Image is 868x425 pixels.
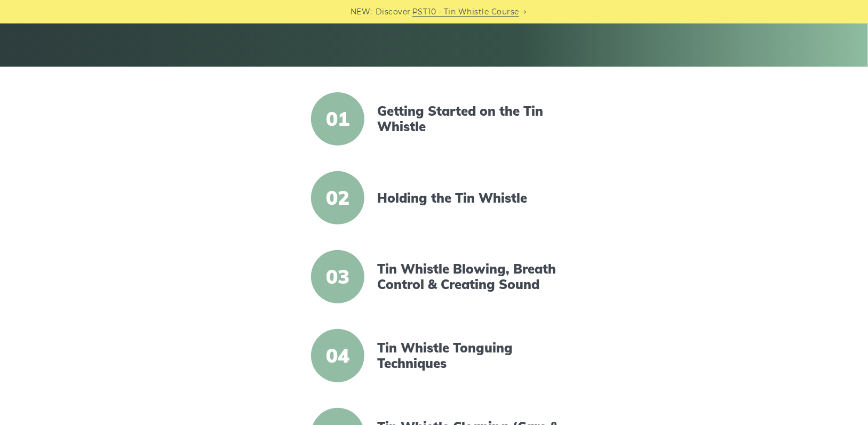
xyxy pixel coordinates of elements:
[351,6,372,18] span: NEW:
[377,340,561,371] a: Tin Whistle Tonguing Techniques
[377,261,561,292] a: Tin Whistle Blowing, Breath Control & Creating Sound
[311,250,364,303] span: 03
[311,171,364,224] span: 02
[377,190,561,206] a: Holding the Tin Whistle
[412,6,519,18] a: PST10 - Tin Whistle Course
[311,329,364,382] span: 04
[311,92,364,146] span: 01
[377,103,561,134] a: Getting Started on the Tin Whistle
[376,6,411,18] span: Discover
